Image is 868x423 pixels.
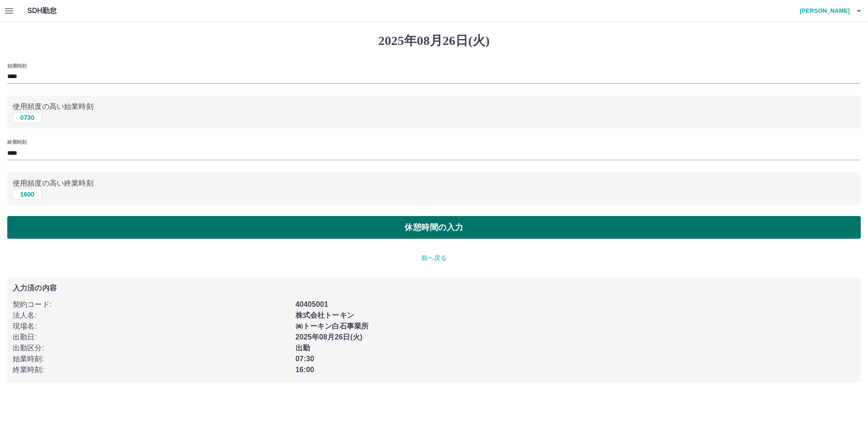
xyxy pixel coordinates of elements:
[7,216,861,239] button: 休憩時間の入力
[296,311,354,319] b: 株式会社トーキン
[13,310,290,321] p: 法人名 :
[13,354,290,364] p: 始業時刻 :
[13,299,290,310] p: 契約コード :
[13,178,855,189] p: 使用頻度の高い終業時刻
[13,189,42,200] button: 1600
[13,285,855,292] p: 入力済の内容
[13,332,290,343] p: 出勤日 :
[7,62,26,69] label: 始業時刻
[13,364,290,375] p: 終業時刻 :
[7,253,861,263] p: 前へ戻る
[7,33,861,49] h1: 2025年08月26日(火)
[296,300,328,308] b: 40405001
[296,322,369,330] b: ㈱トーキン白石事業所
[13,112,42,123] button: 0730
[13,343,290,354] p: 出勤区分 :
[296,344,310,352] b: 出勤
[296,333,363,341] b: 2025年08月26日(火)
[13,101,855,112] p: 使用頻度の高い始業時刻
[296,366,315,374] b: 16:00
[7,139,26,146] label: 終業時刻
[296,355,315,363] b: 07:30
[13,321,290,332] p: 現場名 :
